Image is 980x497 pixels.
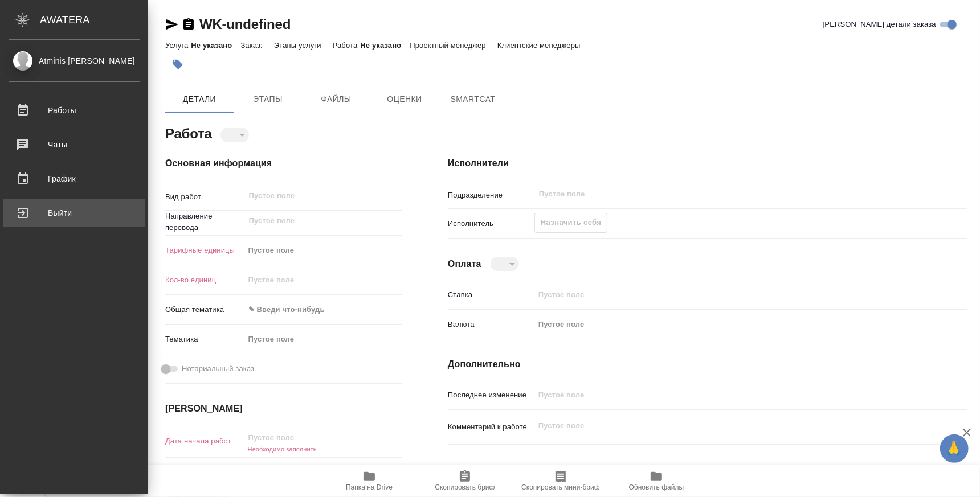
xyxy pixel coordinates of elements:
span: Детали [172,92,227,106]
p: Направление перевода [165,211,244,233]
p: Услуга [165,41,191,50]
input: Пустое поле [534,387,924,403]
p: Этапы услуги [274,41,324,50]
p: Тарифные единицы [165,245,244,256]
div: График [9,170,140,187]
span: Нотариальный заказ [182,363,254,375]
p: Валюта [448,319,534,330]
div: Пустое поле [244,241,402,260]
p: Кол-во единиц [165,274,244,286]
button: Скопировать бриф [417,465,513,497]
button: 🙏 [940,434,969,463]
div: ​ [491,257,519,271]
input: Пустое поле [534,286,924,303]
div: Пустое поле [248,245,389,256]
div: Пустое поле [534,315,924,334]
input: Пустое поле [244,272,402,288]
div: AWATERA [40,9,148,31]
div: ✎ Введи что-нибудь [248,304,389,315]
div: Atminis [PERSON_NAME] [9,55,140,67]
div: Пустое поле [248,334,389,345]
button: Скопировать ссылку для ЯМессенджера [165,18,179,31]
h4: Исполнители [448,157,967,170]
div: ​ [220,128,249,142]
p: Исполнитель [448,218,534,229]
p: Вид работ [165,191,244,203]
p: Комментарий к работе [448,421,534,433]
a: Чаты [3,130,145,159]
p: Последнее изменение [448,389,534,401]
button: Скопировать ссылку [182,18,195,31]
p: Подразделение [448,190,534,201]
p: Работа [333,41,361,50]
p: Ставка [448,289,534,301]
p: Общая тематика [165,304,244,315]
p: Не указано [360,41,410,50]
a: Работы [3,96,145,125]
p: Дата начала работ [165,436,244,447]
button: Добавить тэг [165,52,190,77]
button: Обновить файлы [609,465,704,497]
div: ✎ Введи что-нибудь [244,300,402,319]
span: Этапы [240,92,295,106]
span: 🙏 [945,437,964,461]
a: График [3,165,145,193]
span: Оценки [377,92,432,106]
a: Выйти [3,199,145,227]
div: Работы [9,102,140,119]
p: Не указано [191,41,240,50]
p: Заказ: [240,41,265,50]
span: Обновить файлы [629,483,684,491]
button: Папка на Drive [321,465,417,497]
p: Проектный менеджер [410,41,488,50]
span: Скопировать бриф [435,483,495,491]
div: Пустое поле [244,330,402,349]
h4: Дополнительно [448,358,967,371]
h4: Оплата [448,257,481,271]
input: Пустое поле [538,187,897,201]
input: Пустое поле [244,429,344,446]
h4: Основная информация [165,157,402,170]
span: Файлы [309,92,364,106]
span: Скопировать мини-бриф [521,483,599,491]
h6: Необходимо заполнить [244,446,402,453]
p: Факт. дата начала работ [165,462,244,485]
span: Папка на Drive [346,483,393,491]
button: Скопировать мини-бриф [513,465,609,497]
a: WK-undefined [199,17,291,32]
span: [PERSON_NAME] детали заказа [823,19,936,30]
input: Пустое поле [248,214,375,228]
h4: [PERSON_NAME] [165,402,402,416]
div: Чаты [9,136,140,153]
p: Тематика [165,334,244,345]
p: Клиентские менеджеры [497,41,583,50]
span: SmartCat [446,92,500,106]
h2: Работа [165,122,212,143]
div: Пустое поле [538,319,910,330]
div: Выйти [9,204,140,221]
